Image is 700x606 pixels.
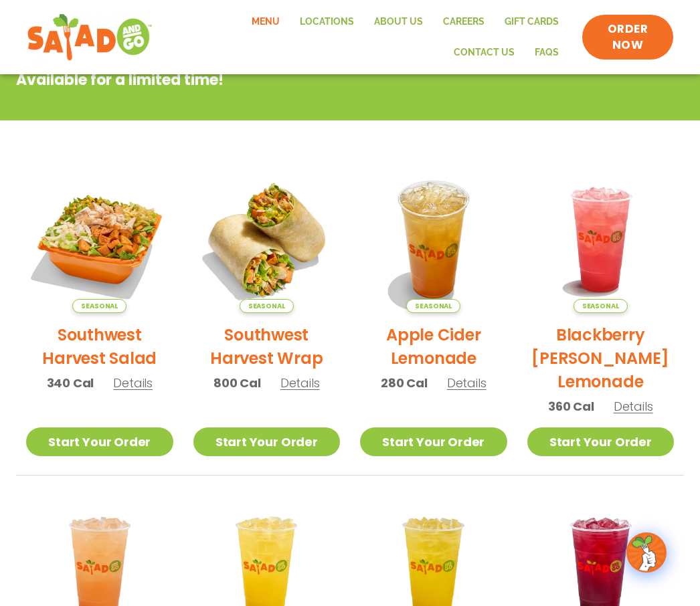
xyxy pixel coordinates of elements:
[433,7,495,37] a: Careers
[406,299,460,313] span: Seasonal
[527,427,675,456] a: Start Your Order
[47,374,94,392] span: 340 Cal
[27,11,153,64] img: new-SAG-logo-768×292
[495,7,569,37] a: GIFT CARDS
[574,299,628,313] span: Seasonal
[582,15,673,60] a: ORDER NOW
[527,323,675,393] h2: Blackberry [PERSON_NAME] Lemonade
[447,375,487,391] span: Details
[364,7,433,37] a: About Us
[290,7,364,37] a: Locations
[193,427,341,456] a: Start Your Order
[360,427,507,456] a: Start Your Order
[193,323,341,370] h2: Southwest Harvest Wrap
[381,374,428,392] span: 280 Cal
[213,374,261,392] span: 800 Cal
[527,166,675,313] img: Product photo for Blackberry Bramble Lemonade
[240,299,294,313] span: Seasonal
[360,166,507,313] img: Product photo for Apple Cider Lemonade
[26,427,173,456] a: Start Your Order
[26,323,173,370] h2: Southwest Harvest Salad
[444,37,525,68] a: Contact Us
[280,375,320,391] span: Details
[113,375,153,391] span: Details
[360,323,507,370] h2: Apple Cider Lemonade
[628,534,665,571] img: wpChatIcon
[72,299,126,313] span: Seasonal
[166,7,570,68] nav: Menu
[596,21,660,54] span: ORDER NOW
[242,7,290,37] a: Menu
[548,397,594,415] span: 360 Cal
[525,37,569,68] a: FAQs
[614,398,653,415] span: Details
[16,69,576,91] p: Available for a limited time!
[193,166,341,313] img: Product photo for Southwest Harvest Wrap
[26,166,173,313] img: Product photo for Southwest Harvest Salad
